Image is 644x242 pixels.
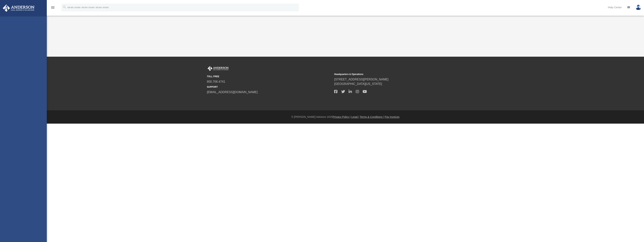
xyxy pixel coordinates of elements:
a: Legal | [351,115,359,118]
a: menu [51,7,55,10]
div: © [PERSON_NAME] Advisors 2025 [47,115,644,119]
small: TOLL FREE [207,75,332,78]
small: SUPPORT [207,85,332,89]
a: Pay Invoices [385,115,399,118]
small: Headquarters & Operations [334,73,459,76]
img: Anderson Advisors Platinum Portal [207,66,229,71]
img: User Pic [636,5,641,10]
img: Anderson Advisors Platinum Portal [2,4,36,12]
a: [GEOGRAPHIC_DATA][US_STATE] [334,82,382,85]
a: [STREET_ADDRESS][PERSON_NAME] [334,78,388,81]
i: menu [51,5,55,10]
i: search [63,5,67,9]
a: Terms & Conditions | [360,115,384,118]
a: [EMAIL_ADDRESS][DOMAIN_NAME] [207,91,258,94]
a: 800.706.4741 [207,80,225,83]
a: Privacy Policy | [333,115,351,118]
